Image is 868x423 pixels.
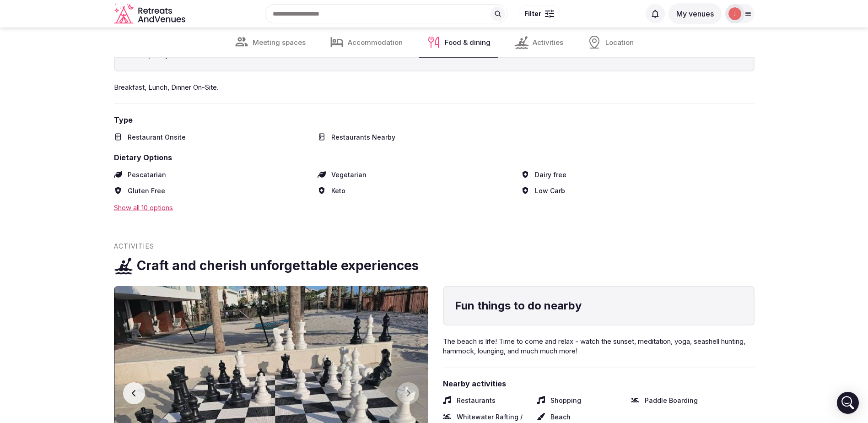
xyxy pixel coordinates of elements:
span: Activities [114,242,155,251]
span: Restaurants [457,396,496,405]
span: Nearby activities [443,379,755,389]
svg: Retreats and Venues company logo [114,4,187,24]
span: Breakfast, Lunch, Dinner On-Site. [114,83,219,92]
span: Restaurant Onsite [128,133,186,142]
span: Keto [331,186,345,195]
span: Dietary Options [114,152,755,163]
span: Pescatarian [128,170,166,179]
span: Restaurants Nearby [331,133,395,142]
div: Open Intercom Messenger [837,392,859,414]
span: Accommodation [348,38,403,47]
a: Visit the homepage [114,4,187,24]
span: The beach is life! Time to come and relax - watch the sunset, meditation, yoga, seashell hunting,... [443,337,745,355]
span: Dairy free [535,170,566,179]
button: Filter [518,5,560,22]
img: julia.oletskaya [728,7,741,20]
a: My venues [669,9,722,18]
span: Shopping [550,396,581,405]
span: Location [605,38,634,47]
h3: Craft and cherish unforgettable experiences [137,257,419,275]
div: Show all 10 options [114,203,755,212]
span: Low Carb [535,186,565,195]
span: Vegetarian [331,170,367,179]
span: Food & dining [445,38,491,47]
span: Paddle Boarding [645,396,698,405]
span: Filter [524,9,541,18]
span: Type [114,115,755,125]
span: Meeting spaces [253,38,306,47]
h4: Fun things to do nearby [455,298,743,314]
button: My venues [669,3,722,24]
span: Activities [533,38,563,47]
span: Gluten Free [128,186,165,195]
